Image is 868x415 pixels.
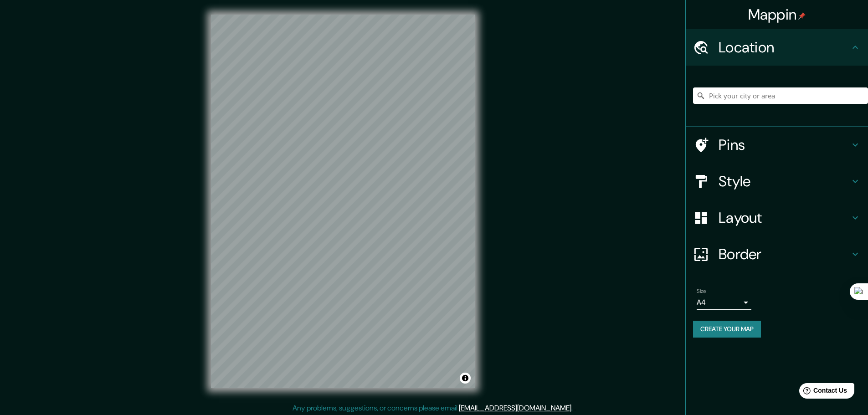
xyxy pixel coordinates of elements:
h4: Mappin [748,5,806,24]
div: Style [686,163,868,200]
div: A4 [697,295,751,310]
div: Pins [686,127,868,163]
img: pin-icon.png [798,12,806,20]
label: Size [697,287,706,295]
div: Layout [686,200,868,236]
input: Pick your city or area [693,87,868,104]
div: . [574,403,576,414]
button: Toggle attribution [460,373,471,384]
iframe: Help widget launcher [787,379,858,405]
p: Any problems, suggestions, or concerns please email . [293,403,573,414]
div: Border [686,236,868,272]
h4: Border [719,245,850,263]
button: Create your map [693,321,761,338]
h4: Location [719,38,850,56]
h4: Style [719,172,850,190]
h4: Layout [719,209,850,227]
h4: Pins [719,136,850,154]
div: . [573,403,574,414]
div: Location [686,29,868,66]
a: [EMAIL_ADDRESS][DOMAIN_NAME] [459,403,571,413]
canvas: Map [211,15,475,388]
